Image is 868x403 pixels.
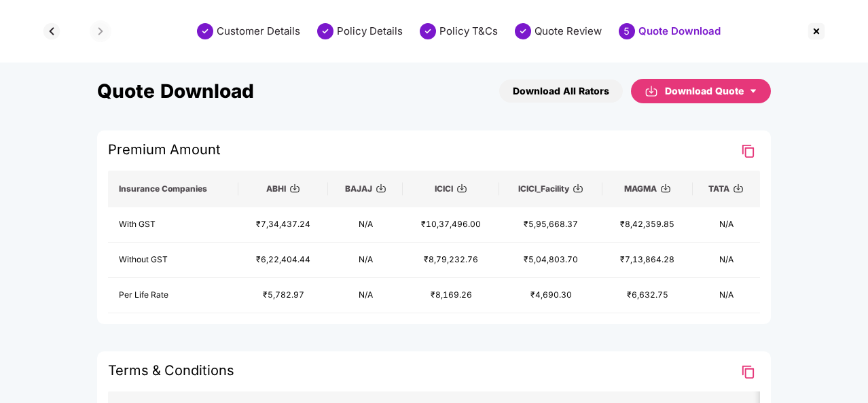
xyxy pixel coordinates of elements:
[339,183,392,194] div: BAJAJ
[108,362,234,385] span: Terms & Conditions
[238,243,329,278] td: ₹6,22,404.44
[317,23,333,39] img: svg+xml;base64,PHN2ZyBpZD0iU3RlcC1Eb25lLTMyeDMyIiB4bWxucz0iaHR0cDovL3d3dy53My5vcmcvMjAwMC9zdmciIH...
[376,183,386,194] img: svg+xml;base64,PHN2ZyBpZD0iRG93bmxvYWQtMzJ4MzIiIHhtbG5zPSJodHRwOi8vd3d3LnczLm9yZy8yMDAwL3N2ZyIgd2...
[515,23,531,39] img: svg+xml;base64,PHN2ZyBpZD0iU3RlcC1Eb25lLTMyeDMyIiB4bWxucz0iaHR0cDovL3d3dy53My5vcmcvMjAwMC9zdmciIH...
[573,183,583,194] img: svg+xml;base64,PHN2ZyBpZD0iRG93bmxvYWQtMzJ4MzIiIHhtbG5zPSJodHRwOi8vd3d3LnczLm9yZy8yMDAwL3N2ZyIgd2...
[645,83,658,99] img: svg+xml;base64,PHN2ZyBpZD0iRG93bmxvYWQtMzJ4MzIiIHhtbG5zPSJodHRwOi8vd3d3LnczLm9yZy8yMDAwL3N2ZyIgd2...
[693,243,761,278] td: N/A
[289,183,300,194] img: svg+xml;base64,PHN2ZyBpZD0iRG93bmxvYWQtMzJ4MzIiIHhtbG5zPSJodHRwOi8vd3d3LnczLm9yZy8yMDAwL3N2ZyIgd2...
[665,84,757,99] div: Download Quote
[660,183,671,194] img: svg+xml;base64,PHN2ZyBpZD0iRG93bmxvYWQtMzJ4MzIiIHhtbG5zPSJodHRwOi8vd3d3LnczLm9yZy8yMDAwL3N2ZyIgd2...
[403,243,499,278] td: ₹8,79,232.76
[513,84,609,99] div: Download All Rators
[197,23,213,39] img: svg+xml;base64,PHN2ZyBpZD0iU3RlcC1Eb25lLTMyeDMyIiB4bWxucz0iaHR0cDovL3d3dy53My5vcmcvMjAwMC9zdmciIH...
[693,207,761,243] td: N/A
[403,207,499,243] td: ₹10,37,496.00
[217,24,300,38] div: Customer Details
[238,207,329,243] td: ₹7,34,437.24
[328,207,403,243] td: N/A
[108,278,238,313] td: Per Life Rate
[749,87,757,95] span: caret-down
[740,364,756,380] img: Clipboard Icon for T&C
[613,183,682,194] div: MAGMA
[328,243,403,278] td: N/A
[740,143,756,159] img: Clipboard Icon
[499,207,602,243] td: ₹5,95,668.37
[499,278,602,313] td: ₹4,690.30
[328,278,403,313] td: N/A
[602,207,693,243] td: ₹8,42,359.85
[602,278,693,313] td: ₹6,632.75
[108,207,238,243] td: With GST
[238,278,329,313] td: ₹5,782.97
[733,183,744,194] img: svg+xml;base64,PHN2ZyBpZD0iRG93bmxvYWQtMzJ4MzIiIHhtbG5zPSJodHRwOi8vd3d3LnczLm9yZy8yMDAwL3N2ZyIgd2...
[693,278,761,313] td: N/A
[108,171,238,207] th: Insurance Companies
[510,183,592,194] div: ICICI_Facility
[108,243,238,278] td: Without GST
[337,24,403,38] div: Policy Details
[97,80,254,103] div: Quote Download
[420,23,436,39] img: svg+xml;base64,PHN2ZyBpZD0iU3RlcC1Eb25lLTMyeDMyIiB4bWxucz0iaHR0cDovL3d3dy53My5vcmcvMjAwMC9zdmciIH...
[41,20,62,42] img: svg+xml;base64,PHN2ZyBpZD0iQmFjay0zMngzMiIgeG1sbnM9Imh0dHA6Ly93d3cudzMub3JnLzIwMDAvc3ZnIiB3aWR0aD...
[439,24,498,38] div: Policy T&Cs
[704,183,750,194] div: TATA
[602,243,693,278] td: ₹7,13,864.28
[535,24,602,38] div: Quote Review
[619,23,635,39] div: 5
[403,278,499,313] td: ₹8,169.26
[108,141,221,164] span: Premium Amount
[499,243,602,278] td: ₹5,04,803.70
[249,183,318,194] div: ABHI
[414,183,488,194] div: ICICI
[456,183,467,194] img: svg+xml;base64,PHN2ZyBpZD0iRG93bmxvYWQtMzJ4MzIiIHhtbG5zPSJodHRwOi8vd3d3LnczLm9yZy8yMDAwL3N2ZyIgd2...
[806,20,827,42] img: svg+xml;base64,PHN2ZyBpZD0iQ3Jvc3MtMzJ4MzIiIHhtbG5zPSJodHRwOi8vd3d3LnczLm9yZy8yMDAwL3N2ZyIgd2lkdG...
[638,24,721,38] div: Quote Download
